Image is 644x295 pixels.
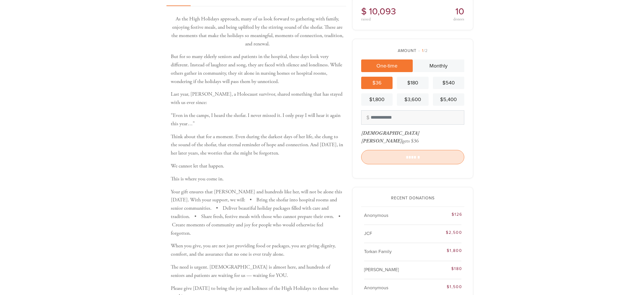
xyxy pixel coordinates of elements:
[433,77,464,89] a: $540
[411,138,419,144] div: $36
[363,79,390,87] div: $36
[397,93,428,106] a: $3,600
[435,79,462,87] div: $540
[171,133,344,157] p: Think about that for a moment. Even during the darkest days of her life, she clung to the sound o...
[171,111,344,128] p: “Even in the camps, I heard the shofar. I never missed it. I only pray I will hear it again this ...
[399,79,426,87] div: $180
[171,162,344,170] p: We cannot let that happen.
[361,59,413,72] a: One-time
[435,96,462,103] div: $5,400
[361,130,419,144] span: [DEMOGRAPHIC_DATA][PERSON_NAME]
[428,284,462,290] div: $1,500
[361,93,393,106] a: $1,800
[171,15,344,48] p: As the High Holidays approach, many of us look forward to gathering with family, enjoying festive...
[364,249,392,254] span: Torkan Family
[433,93,464,106] a: $5,400
[361,196,464,201] h2: Recent Donations
[414,6,464,17] h2: 10
[361,6,367,17] span: $
[428,248,462,254] div: $1,800
[397,77,428,89] a: $180
[364,231,372,236] span: JCF
[428,211,462,217] div: $126
[361,17,411,21] div: raised
[171,242,344,259] p: When you give, you are not just providing food or packages, you are giving dignity, comfort, and ...
[369,6,396,17] span: 10,093
[364,213,388,218] span: Anonymous
[413,59,464,72] a: Monthly
[361,130,419,144] div: gets
[418,48,428,53] span: /2
[361,77,393,89] a: $36
[399,96,426,103] div: $3,600
[361,48,464,54] div: Amount
[364,267,399,273] span: [PERSON_NAME]
[171,53,344,86] p: But for so many elderly seniors and patients in the hospital, these days look very different. Ins...
[428,230,462,236] div: $2,500
[171,263,344,280] p: The need is urgent. [DEMOGRAPHIC_DATA] is almost here, and hundreds of seniors and patients are w...
[363,96,390,103] div: $1,800
[364,285,388,291] span: Anonymous
[422,48,424,53] span: 1
[171,175,344,183] p: This is where you come in.
[428,266,462,272] div: $180
[171,188,344,238] p: Your gift ensures that [PERSON_NAME] and hundreds like her, will not be alone this [DATE]. With y...
[171,90,344,107] p: Last year, [PERSON_NAME], a Holocaust survivor, shared something that has stayed with us ever since:
[414,17,464,21] div: donors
